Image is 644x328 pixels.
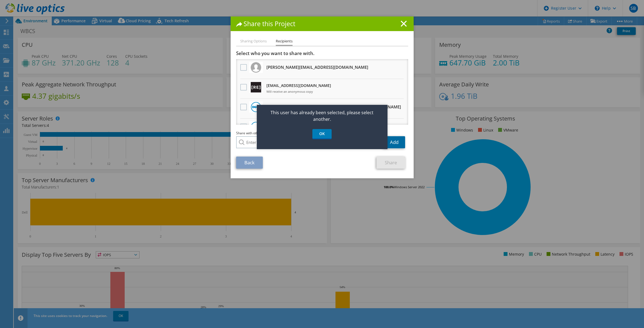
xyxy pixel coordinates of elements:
h3: [PERSON_NAME][EMAIL_ADDRESS][PERSON_NAME][DOMAIN_NAME] [266,102,401,111]
a: Back [236,157,263,169]
a: Add [383,136,405,148]
h1: Share this Project [236,21,408,27]
img: Dell [251,122,261,132]
input: Enter email address [236,136,379,148]
p: This user has already been selected, please select another. [257,109,388,122]
img: Logo [251,82,261,92]
a: OK [312,129,332,139]
h3: [EMAIL_ADDRESS][DOMAIN_NAME] [266,81,331,96]
a: Share [376,157,405,169]
li: Sharing Options [240,38,267,45]
h3: Select who you want to share with. [236,50,408,56]
img: Dell [251,102,261,112]
h3: [PERSON_NAME][EMAIL_ADDRESS][DOMAIN_NAME] [266,63,368,72]
span: Share with other Live Optics users [236,131,288,135]
span: Will receive an anonymous copy [266,89,331,95]
li: Recipients [276,38,293,46]
img: Logo [251,62,261,73]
